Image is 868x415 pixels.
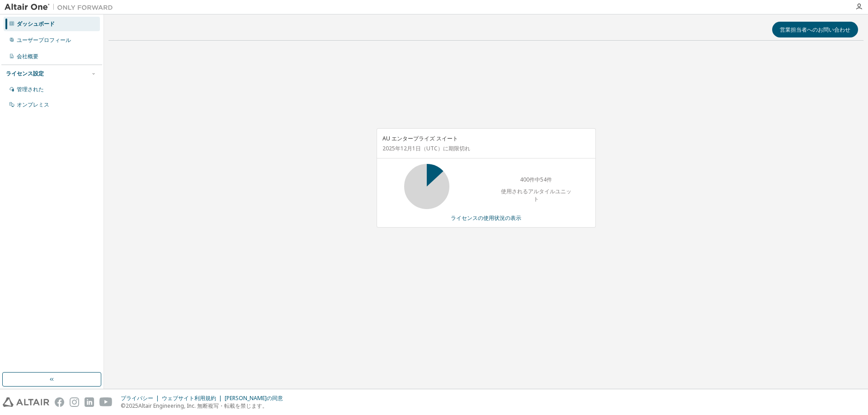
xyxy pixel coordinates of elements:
font: プライバシー [121,394,153,402]
font: Altair Engineering, Inc. 無断複写・転載を禁じます。 [138,402,268,410]
font: 2025年12月1日 [382,145,421,152]
font: ライセンス設定 [6,70,44,77]
font: （UTC） [421,145,443,152]
font: 400件中54件 [520,176,552,183]
font: [PERSON_NAME]の同意 [225,394,283,402]
font: ダッシュボード [17,20,55,28]
img: facebook.svg [55,397,64,407]
font: AU エンタープライズ スイート [382,135,458,142]
font: 営業担当者へのお問い合わせ [780,26,850,33]
button: 営業担当者へのお問い合わせ [772,22,858,37]
font: に期限切れ [443,145,470,152]
img: アルタイルワン [5,3,118,12]
img: instagram.svg [70,397,79,407]
font: オンプレミス [17,101,49,108]
font: 使用されるアルタイルユニット [501,187,571,203]
img: youtube.svg [99,397,113,407]
img: altair_logo.svg [3,397,49,407]
font: 管理された [17,85,44,93]
img: linkedin.svg [85,397,94,407]
font: ライセンスの使用状況の表示 [451,214,521,222]
font: 2025 [126,402,138,410]
font: ユーザープロフィール [17,36,71,44]
font: ウェブサイト利用規約 [162,394,216,402]
font: © [121,402,126,410]
font: 会社概要 [17,52,38,60]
